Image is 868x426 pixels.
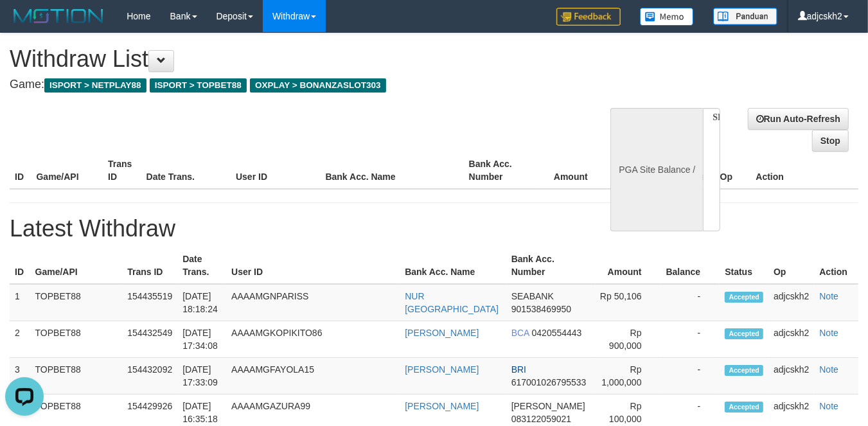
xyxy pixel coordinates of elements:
th: Op [768,247,814,284]
td: 2 [10,321,30,358]
th: Bank Acc. Name [321,152,464,189]
a: [PERSON_NAME] [405,401,479,411]
th: ID [10,247,30,284]
th: User ID [231,152,320,189]
td: [DATE] 17:34:08 [177,321,226,358]
th: Status [720,247,768,284]
span: Accepted [725,402,763,413]
a: Note [819,328,838,338]
span: ISPORT > NETPLAY88 [44,78,146,93]
button: Open LiveChat chat widget [5,5,44,44]
span: Accepted [725,292,763,303]
a: Run Auto-Refresh [748,108,849,130]
th: Balance [661,247,720,284]
img: panduan.png [713,8,777,25]
td: [DATE] 17:33:09 [177,358,226,395]
h1: Latest Withdraw [10,216,858,242]
th: Game/API [31,152,103,189]
span: OXPLAY > BONANZASLOT303 [250,78,386,93]
td: 1 [10,284,30,321]
td: 154432092 [122,358,177,395]
td: - [661,284,720,321]
img: Button%20Memo.svg [640,8,694,26]
span: Accepted [725,365,763,376]
td: adjcskh2 [768,284,814,321]
td: 154432549 [122,321,177,358]
td: 154435519 [122,284,177,321]
td: 3 [10,358,30,395]
td: Rp 900,000 [592,321,661,358]
td: - [661,358,720,395]
span: ISPORT > TOPBET88 [150,78,247,93]
img: MOTION_logo.png [10,6,107,26]
a: Note [819,364,838,375]
h1: Withdraw List [10,46,566,72]
td: TOPBET88 [30,321,123,358]
th: Action [751,152,858,189]
img: Feedback.jpg [556,8,621,26]
td: AAAAMGFAYOLA15 [226,358,400,395]
td: Rp 1,000,000 [592,358,661,395]
td: Rp 50,106 [592,284,661,321]
a: [PERSON_NAME] [405,364,479,375]
div: PGA Site Balance / [610,108,703,231]
th: ID [10,152,31,189]
th: Amount [535,152,607,189]
span: Accepted [725,328,763,339]
span: 901538469950 [511,304,571,314]
th: User ID [226,247,400,284]
td: [DATE] 18:18:24 [177,284,226,321]
td: adjcskh2 [768,358,814,395]
td: TOPBET88 [30,358,123,395]
th: Action [814,247,858,284]
th: Op [715,152,751,189]
span: BRI [511,364,526,375]
th: Date Trans. [141,152,231,189]
th: Bank Acc. Number [464,152,536,189]
th: Balance [607,152,673,189]
td: AAAAMGNPARISS [226,284,400,321]
a: Stop [812,130,849,152]
h4: Game: [10,78,566,91]
td: TOPBET88 [30,284,123,321]
th: Amount [592,247,661,284]
a: NUR [GEOGRAPHIC_DATA] [405,291,499,314]
span: 083122059021 [511,414,571,424]
a: [PERSON_NAME] [405,328,479,338]
span: 617001026795533 [511,377,587,387]
th: Game/API [30,247,123,284]
span: BCA [511,328,529,338]
th: Trans ID [122,247,177,284]
td: AAAAMGKOPIKITO86 [226,321,400,358]
th: Bank Acc. Number [506,247,592,284]
a: Note [819,401,838,411]
span: SEABANK [511,291,554,301]
td: - [661,321,720,358]
a: Note [819,291,838,301]
span: 0420554443 [532,328,582,338]
td: adjcskh2 [768,321,814,358]
th: Date Trans. [177,247,226,284]
th: Trans ID [103,152,141,189]
span: [PERSON_NAME] [511,401,585,411]
th: Bank Acc. Name [400,247,506,284]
